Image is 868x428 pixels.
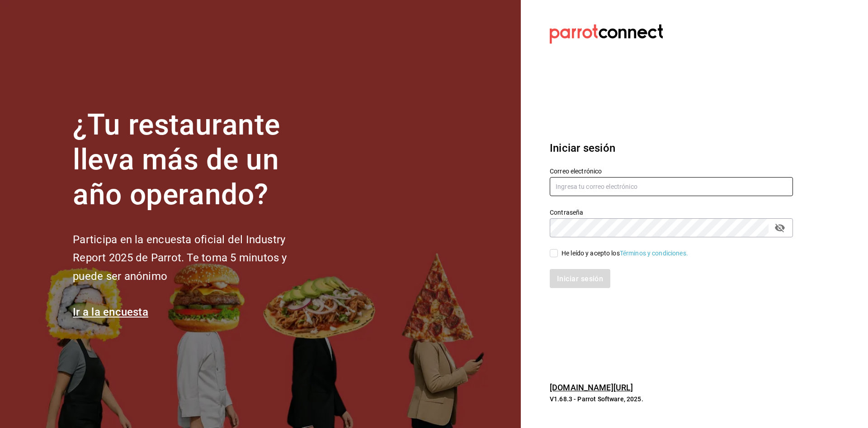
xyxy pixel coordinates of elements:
[620,250,688,257] a: Términos y condiciones.
[73,306,148,318] a: Ir a la encuesta
[73,233,287,283] font: Participa en la encuesta oficial del Industry Report 2025 de Parrot. Te toma 5 minutos y puede se...
[561,250,620,257] font: He leído y acepto los
[550,177,793,196] input: Ingresa tu correo electrónico
[772,220,788,236] button: campo de contraseña
[550,168,602,175] font: Correo electrónico
[550,142,615,154] font: Iniciar sesión
[550,395,643,403] font: V1.68.3 - Parrot Software, 2025.
[550,209,583,216] font: Contraseña
[550,383,633,392] a: [DOMAIN_NAME][URL]
[73,108,280,212] font: ¿Tu restaurante lleva más de un año operando?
